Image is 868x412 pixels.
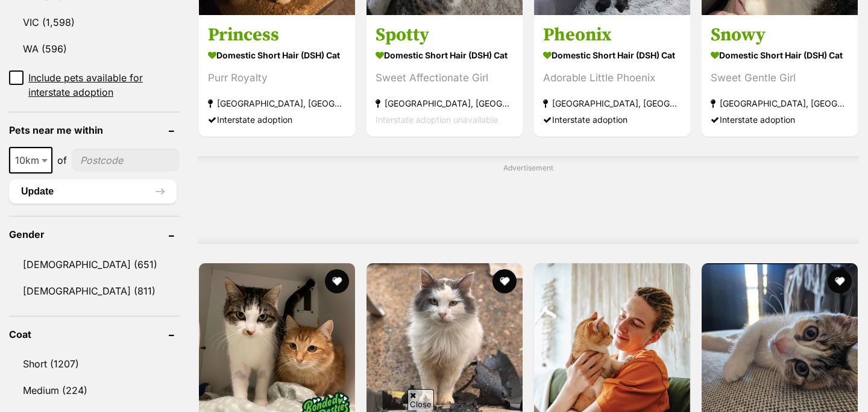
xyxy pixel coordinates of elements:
[543,95,681,111] strong: [GEOGRAPHIC_DATA], [GEOGRAPHIC_DATA]
[208,23,346,46] h3: Princess
[376,95,514,111] strong: [GEOGRAPHIC_DATA], [GEOGRAPHIC_DATA]
[72,149,180,172] input: postcode
[9,10,180,35] a: VIC (1,598)
[366,14,523,137] a: Spotty Domestic Short Hair (DSH) Cat Sweet Affectionate Girl [GEOGRAPHIC_DATA], [GEOGRAPHIC_DATA]...
[9,351,180,376] a: Short (1207)
[492,269,517,293] button: favourite
[711,46,849,64] strong: Domestic Short Hair (DSH) Cat
[543,46,681,64] strong: Domestic Short Hair (DSH) Cat
[57,153,67,167] span: of
[9,179,177,204] button: Update
[407,389,434,410] span: Close
[376,114,498,125] span: Interstate adoption unavailable
[376,46,514,64] strong: Domestic Short Hair (DSH) Cat
[534,14,690,137] a: Pheonix Domestic Short Hair (DSH) Cat Adorable Little Phoenix [GEOGRAPHIC_DATA], [GEOGRAPHIC_DATA...
[702,14,858,137] a: Snowy Domestic Short Hair (DSH) Cat Sweet Gentle Girl [GEOGRAPHIC_DATA], [GEOGRAPHIC_DATA] Inters...
[9,125,180,136] header: Pets near me within
[208,46,346,64] strong: Domestic Short Hair (DSH) Cat
[208,111,346,128] div: Interstate adoption
[543,23,681,46] h3: Pheonix
[376,70,514,86] div: Sweet Affectionate Girl
[199,14,355,137] a: Princess Domestic Short Hair (DSH) Cat Purr Royalty [GEOGRAPHIC_DATA], [GEOGRAPHIC_DATA] Intersta...
[711,111,849,128] div: Interstate adoption
[543,70,681,86] div: Adorable Little Phoenix
[9,329,180,340] header: Coat
[376,23,514,46] h3: Spotty
[9,278,180,304] a: [DEMOGRAPHIC_DATA] (811)
[9,147,52,173] span: 10km
[9,36,180,61] a: WA (596)
[711,95,849,111] strong: [GEOGRAPHIC_DATA], [GEOGRAPHIC_DATA]
[9,229,180,240] header: Gender
[198,156,859,244] div: Advertisement
[208,95,346,111] strong: [GEOGRAPHIC_DATA], [GEOGRAPHIC_DATA]
[208,70,346,86] div: Purr Royalty
[325,269,349,293] button: favourite
[711,23,849,46] h3: Snowy
[543,111,681,128] div: Interstate adoption
[9,70,180,99] a: Include pets available for interstate adoption
[9,378,180,403] a: Medium (224)
[10,152,51,169] span: 10km
[711,70,849,86] div: Sweet Gentle Girl
[9,252,180,277] a: [DEMOGRAPHIC_DATA] (651)
[828,269,852,293] button: favourite
[28,70,180,99] span: Include pets available for interstate adoption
